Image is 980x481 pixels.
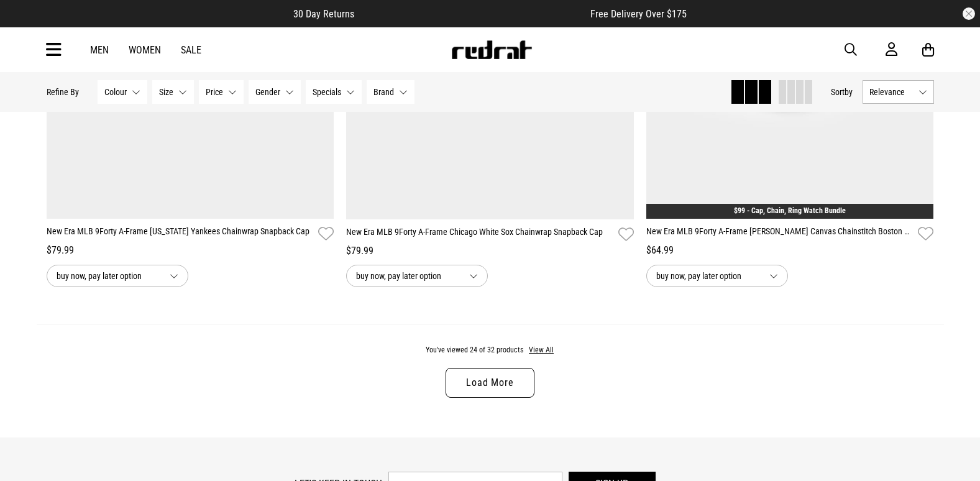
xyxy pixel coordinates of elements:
[863,80,934,104] button: Relevance
[47,87,79,97] p: Refine By
[356,268,459,283] span: buy now, pay later option
[656,268,759,283] span: buy now, pay later option
[313,87,341,97] span: Specials
[646,265,788,287] button: buy now, pay later option
[367,80,414,104] button: Brand
[152,80,194,104] button: Size
[255,87,280,97] span: Gender
[446,368,534,398] a: Load More
[249,80,301,104] button: Gender
[734,206,846,215] a: $99 - Cap, Chain, Ring Watch Bundle
[346,265,488,287] button: buy now, pay later option
[104,87,127,97] span: Colour
[306,80,362,104] button: Specials
[346,244,634,259] div: $79.99
[646,243,934,258] div: $64.99
[646,225,914,243] a: New Era MLB 9Forty A-Frame [PERSON_NAME] Canvas Chainstitch Boston Red Sox Snapback
[98,80,147,104] button: Colour
[10,5,47,42] button: Open LiveChat chat widget
[47,225,314,243] a: New Era MLB 9Forty A-Frame [US_STATE] Yankees Chainwrap Snapback Cap
[869,87,914,97] span: Relevance
[373,87,394,97] span: Brand
[199,80,244,104] button: Price
[47,243,334,258] div: $79.99
[831,85,853,99] button: Sortby
[346,226,613,244] a: New Era MLB 9Forty A-Frame Chicago White Sox Chainwrap Snapback Cap
[206,87,223,97] span: Price
[845,87,853,97] span: by
[379,7,566,20] iframe: Customer reviews powered by Trustpilot
[451,40,533,59] img: Redrat logo
[590,8,687,20] span: Free Delivery Over $175
[293,8,354,20] span: 30 Day Returns
[57,268,160,283] span: buy now, pay later option
[90,44,109,56] a: Men
[181,44,201,56] a: Sale
[528,345,554,356] button: View All
[129,44,161,56] a: Women
[47,265,188,287] button: buy now, pay later option
[159,87,173,97] span: Size
[426,346,523,354] span: You've viewed 24 of 32 products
